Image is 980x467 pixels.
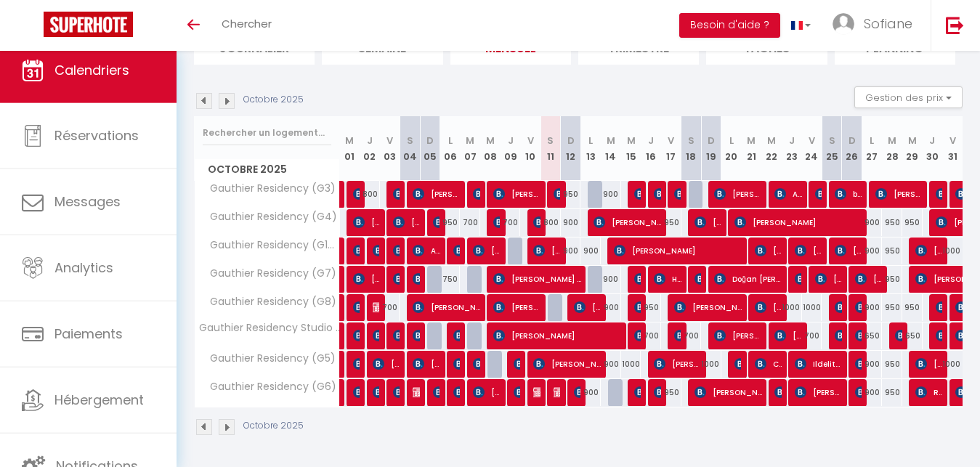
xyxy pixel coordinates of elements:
[915,237,942,264] span: [PERSON_NAME]
[413,293,480,321] span: [PERSON_NAME]
[588,134,593,147] abbr: L
[493,208,500,236] span: [PERSON_NAME]
[574,293,601,321] span: [PERSON_NAME]
[888,134,896,147] abbr: M
[855,378,862,406] span: [PERSON_NAME]
[641,116,661,181] th: 16
[855,322,862,349] span: [PERSON_NAME]
[393,237,400,264] span: YUTONG QI
[561,181,581,208] div: 950
[413,378,419,406] span: [PERSON_NAME]
[882,266,902,293] div: 950
[407,134,413,147] abbr: S
[340,181,347,208] a: [PERSON_NAME] Sbih
[767,134,776,147] abbr: M
[413,265,419,293] span: [PERSON_NAME]
[473,378,500,406] span: [PERSON_NAME]
[533,350,601,378] span: [PERSON_NAME]
[815,180,822,208] span: [PERSON_NAME]
[547,134,554,147] abbr: S
[493,180,540,208] span: [PERSON_NAME]
[789,134,795,147] abbr: J
[862,322,883,349] div: 650
[367,134,373,147] abbr: J
[540,116,561,181] th: 11
[634,180,641,208] span: [PERSON_NAME]
[393,208,420,236] span: [PERSON_NAME]
[501,116,521,181] th: 09
[661,116,681,181] th: 17
[621,351,641,378] div: 1000
[607,134,615,147] abbr: M
[54,325,123,343] span: Paiements
[533,237,560,264] span: [PERSON_NAME] Lyydia
[721,116,742,181] th: 20
[393,378,400,406] span: Cadeauge Kadogo
[460,116,480,181] th: 07
[854,86,963,108] button: Gestion des prix
[882,294,902,321] div: 950
[360,181,380,208] div: 800
[822,116,842,181] th: 25
[420,116,440,181] th: 05
[870,134,874,147] abbr: L
[473,350,479,378] span: [PERSON_NAME]
[527,134,534,147] abbr: V
[433,378,440,406] span: [PERSON_NAME]
[915,378,942,406] span: Regula Aberer
[681,116,702,181] th: 18
[855,293,862,321] span: [PERSON_NAME]
[243,93,304,107] p: Octobre 2025
[835,322,841,349] span: [PERSON_NAME]
[942,237,963,264] div: 1000
[949,134,956,147] abbr: V
[782,294,802,321] div: 1000
[621,116,641,181] th: 15
[835,293,841,321] span: [PERSON_NAME]
[243,419,304,433] p: Octobre 2025
[580,379,601,406] div: 900
[694,378,762,406] span: [PERSON_NAME]
[54,126,139,145] span: Réservations
[493,265,581,293] span: [PERSON_NAME] and [PERSON_NAME]
[373,378,379,406] span: [PERSON_NAME]
[520,116,540,181] th: 10
[902,294,923,321] div: 950
[902,116,923,181] th: 29
[634,265,641,293] span: [PERSON_NAME]
[197,294,340,310] span: Gauthier Residency (G8)
[795,265,801,293] span: [PERSON_NAME]
[508,134,514,147] abbr: J
[453,322,460,349] span: [PERSON_NAME]
[668,134,674,147] abbr: V
[540,209,561,236] div: 800
[882,379,902,406] div: 950
[197,209,341,225] span: Gauthier Residency (G4)
[340,322,347,350] a: [PERSON_NAME]
[864,15,912,33] span: Sofiane
[360,116,380,181] th: 02
[533,208,540,236] span: [PERSON_NAME]
[842,116,862,181] th: 26
[574,378,580,406] span: [PERSON_NAME]
[386,134,393,147] abbr: V
[413,180,460,208] span: [PERSON_NAME]
[203,120,331,146] input: Rechercher un logement...
[601,266,621,293] div: 900
[679,13,780,38] button: Besoin d'aide ?
[561,237,581,264] div: 900
[923,116,943,181] th: 30
[413,322,419,349] span: [PERSON_NAME]
[533,378,540,406] span: [PERSON_NAME]
[862,379,883,406] div: 900
[862,237,883,264] div: 900
[795,350,842,378] span: Ildelita [PERSON_NAME]
[554,378,560,406] span: [PERSON_NAME] BOOKING [PERSON_NAME]
[674,180,681,208] span: [PERSON_NAME]
[882,237,902,264] div: 950
[466,134,474,147] abbr: M
[340,116,360,181] th: 01
[835,237,862,264] span: [PERSON_NAME] [PERSON_NAME]
[755,293,782,321] span: [PERSON_NAME]
[654,350,701,378] span: [PERSON_NAME]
